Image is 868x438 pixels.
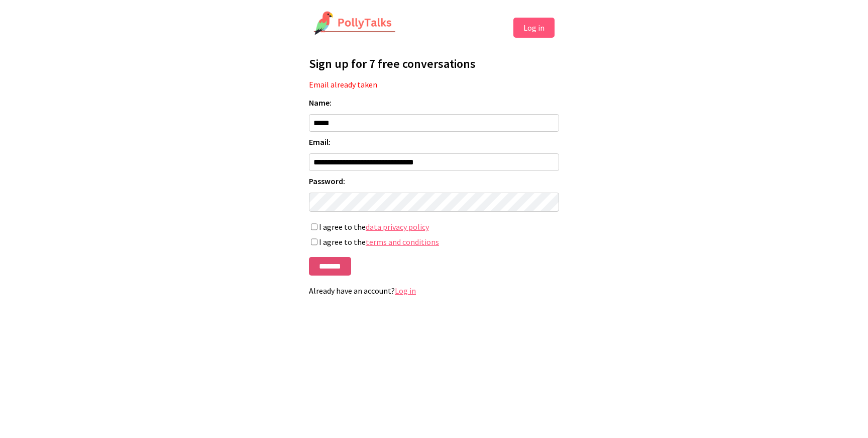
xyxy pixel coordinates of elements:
a: data privacy policy [366,222,429,232]
label: Email: [309,137,559,147]
label: I agree to the [309,237,559,247]
a: Log in [395,286,416,296]
img: PollyTalks Logo [313,11,396,36]
input: I agree to theterms and conditions [311,238,317,245]
p: Email already taken [309,79,559,90]
button: Log in [513,18,555,38]
input: I agree to thedata privacy policy [311,223,317,230]
label: Password: [309,176,559,186]
p: Already have an account? [309,286,559,296]
a: terms and conditions [366,237,439,247]
label: I agree to the [309,222,559,232]
label: Name: [309,98,559,108]
h1: Sign up for 7 free conversations [309,56,559,71]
